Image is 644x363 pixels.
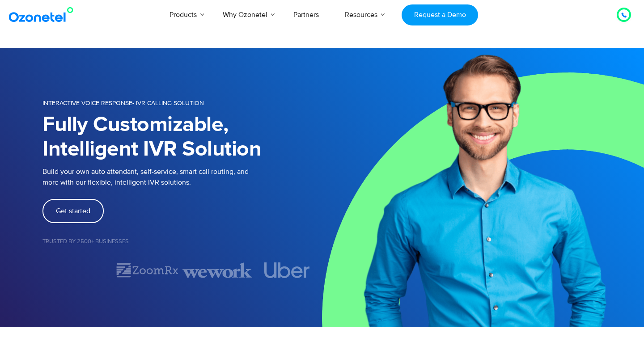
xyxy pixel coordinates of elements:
a: Get started [42,199,104,223]
span: Get started [56,207,90,215]
div: 4 of 7 [252,262,322,278]
h5: Trusted by 2500+ Businesses [42,239,322,245]
img: wework [182,262,252,278]
div: Image Carousel [42,262,322,278]
span: INTERACTIVE VOICE RESPONSE- IVR Calling Solution [42,99,204,107]
a: Request a Demo [402,4,478,25]
h1: Fully Customizable, Intelligent IVR Solution [42,113,322,162]
div: 1 of 7 [42,265,112,275]
div: 3 of 7 [182,262,252,278]
div: 2 of 7 [112,262,182,278]
img: zoomrx [115,262,179,278]
img: uber [264,262,310,278]
p: Build your own auto attendant, self-service, smart call routing, and more with our flexible, inte... [42,166,322,188]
